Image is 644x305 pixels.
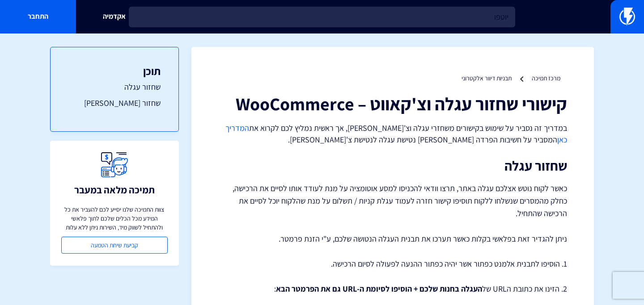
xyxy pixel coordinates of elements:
[218,258,567,270] p: 1. הוסיפו לתבנית אלמנט כפתור אשר יהיה כפתור ההנעה לפעולה לסיום הרכישה.
[218,122,567,145] p: במדריך זה נסביר על שימוש בקישורים משחזרי עגלה וצ'[PERSON_NAME], אך ראשית נמליץ לכם לקרוא את המסבי...
[68,65,161,77] h3: תוכן
[218,233,567,245] p: ניתן להגדיר זאת בפלאשי בקלות כאשר תערכו את תבנית העגלה הנטושה שלכם, ע"י הזנת פרמטר.
[129,7,515,27] input: חיפוש מהיר...
[61,205,168,232] p: צוות התמיכה שלנו יסייע לכם להעביר את כל המידע מכל הכלים שלכם לתוך פלאשי ולהתחיל לשווק מיד, השירות...
[276,284,341,294] strong: גם את הפרמטר הבא
[74,184,155,195] h3: תמיכה מלאה במעבר
[61,237,168,254] a: קביעת שיחת הטמעה
[462,74,512,82] a: תבניות דיוור אלקטרוני
[68,81,161,93] a: שחזור עגלה
[343,284,418,294] strong: + הוסיפו לסיומת ה-URL
[532,74,560,82] a: מרכז תמיכה
[218,159,567,173] h2: שחזור עגלה
[419,284,482,294] strong: העגלה בחנות שלכם
[218,182,567,220] p: כאשר לקוח נוטש אצלכם עגלה באתר, תרצו וודאי להכניסו למסע אוטומציה על מנת לעודד אותו לסיים את הרכיש...
[225,123,567,145] a: המדריך כאן
[68,97,161,109] a: שחזור [PERSON_NAME]
[218,283,567,295] p: 2. הזינו את כתובת הURL של :
[218,94,567,113] h1: קישורי שחזור עגלה וצ'קאווט – WooCommerce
